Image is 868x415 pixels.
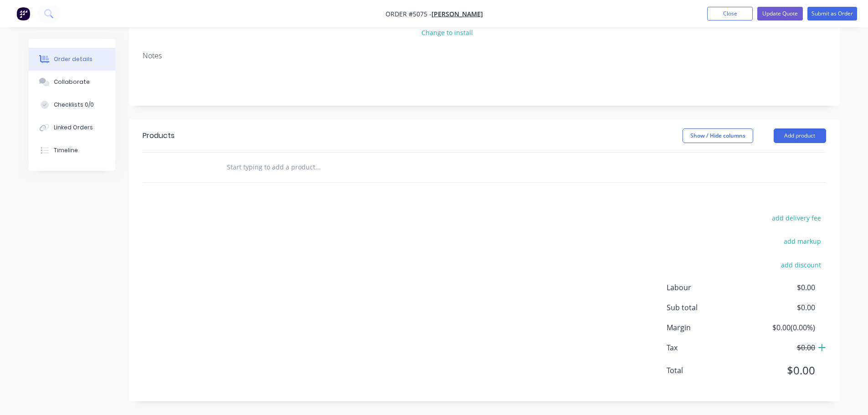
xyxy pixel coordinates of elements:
button: Submit as Order [807,7,857,20]
button: add markup [779,235,826,247]
button: add discount [776,258,826,271]
span: Labour [667,282,748,293]
button: Change to install [416,26,478,39]
span: $0.00 [747,282,815,293]
div: Notes [143,51,826,60]
input: Start typing to add a product... [226,158,409,176]
button: Update Quote [757,7,803,20]
button: add delivery fee [767,212,826,224]
button: Timeline [29,139,115,162]
div: Order details [54,55,92,63]
button: Linked Orders [29,116,115,139]
span: $0.00 [747,342,815,353]
button: Close [707,7,753,20]
button: Show / Hide columns [683,128,753,143]
span: $0.00 ( 0.00 %) [747,322,815,333]
span: Tax [667,342,748,353]
span: Sub total [667,302,748,313]
button: Checklists 0/0 [29,93,115,116]
span: Order #5075 - [385,10,431,18]
button: Add product [774,128,826,143]
button: Collaborate [29,71,115,93]
button: Order details [29,48,115,71]
span: Margin [667,322,748,333]
span: Total [667,365,748,376]
span: $0.00 [747,362,815,379]
span: $0.00 [747,302,815,313]
div: Linked Orders [54,123,93,132]
div: Products [143,130,175,141]
div: Timeline [54,146,78,154]
a: [PERSON_NAME] [431,10,483,18]
div: Collaborate [54,78,90,86]
img: Factory [16,7,30,20]
div: Checklists 0/0 [54,101,94,109]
